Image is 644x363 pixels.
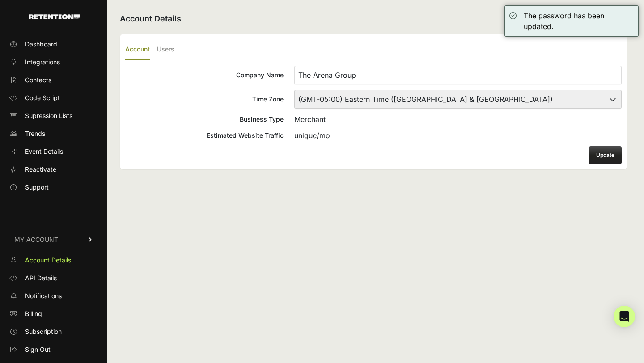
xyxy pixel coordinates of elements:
h2: Account Details [120,13,627,25]
span: MY ACCOUNT [14,235,58,244]
div: The password has been updated. [524,10,634,32]
span: Code Script [25,93,60,102]
div: Merchant [294,114,622,125]
span: Billing [25,309,42,318]
span: Subscription [25,327,62,336]
div: Estimated Website Traffic [125,131,284,140]
a: Dashboard [5,37,102,51]
a: Notifications [5,289,102,303]
div: Business Type [125,115,284,124]
a: Billing [5,307,102,321]
a: Event Details [5,144,102,159]
span: Contacts [25,76,51,84]
div: unique/mo [294,130,622,141]
select: Time Zone [294,90,622,109]
input: Company Name [294,66,622,84]
a: Reactivate [5,162,102,177]
a: Sign Out [5,342,102,357]
span: Dashboard [25,40,57,49]
span: Trends [25,129,45,138]
img: Retention.com [29,14,80,19]
span: Sign Out [25,345,51,354]
a: Trends [5,127,102,141]
a: Supression Lists [5,109,102,123]
span: Event Details [25,147,63,156]
span: API Details [25,274,57,283]
a: Code Script [5,91,102,105]
a: Contacts [5,73,102,87]
span: Supression Lists [25,111,72,120]
div: Time Zone [125,95,284,104]
a: Integrations [5,55,102,69]
a: MY ACCOUNT [5,226,102,253]
a: Support [5,180,102,194]
a: API Details [5,271,102,285]
label: Users [157,39,174,60]
a: Account Details [5,253,102,267]
button: Update [589,146,622,164]
span: Support [25,183,49,192]
div: Open Intercom Messenger [614,306,635,327]
span: Reactivate [25,165,56,174]
span: Notifications [25,291,62,300]
a: Subscription [5,325,102,339]
label: Account [125,39,150,60]
span: Account Details [25,256,71,265]
span: Integrations [25,58,60,67]
div: Company Name [125,71,284,80]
